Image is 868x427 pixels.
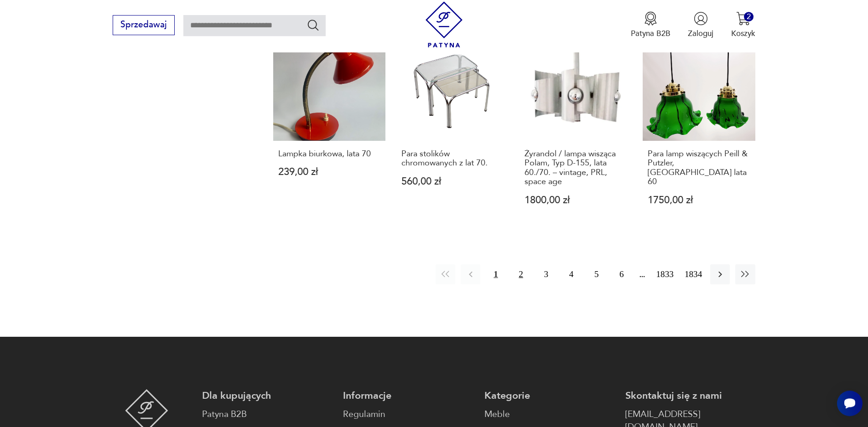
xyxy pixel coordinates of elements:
[694,11,708,26] img: Ikonka użytkownika
[648,149,750,187] h3: Para lamp wiszących Peill & Putzler, [GEOGRAPHIC_DATA] lata 60
[654,264,676,284] button: 1833
[278,167,381,177] p: 239,00 zł
[202,389,332,402] p: Dla kupujących
[307,18,320,31] button: Szukaj
[343,389,473,402] p: Informacje
[643,28,755,226] a: Para lamp wiszących Peill & Putzler, Niemcy lata 60Para lamp wiszących Peill & Putzler, [GEOGRAPH...
[631,11,670,39] button: Patyna B2B
[744,12,754,21] div: 2
[202,408,332,421] a: Patyna B2B
[525,149,627,187] h3: Żyrandol / lampa wisząca Polam, Typ D-155, lata 60./70. – vintage, PRL, space age
[484,389,614,402] p: Kategorie
[631,28,670,39] p: Patyna B2B
[113,15,174,35] button: Sprzedawaj
[561,264,581,284] button: 4
[682,264,705,284] button: 1834
[688,11,713,39] button: Zaloguj
[631,11,670,39] a: Ikona medaluPatyna B2B
[736,11,750,26] img: Ikona koszyka
[648,195,750,205] p: 1750,00 zł
[113,22,174,29] a: Sprzedawaj
[486,264,505,284] button: 1
[644,11,658,26] img: Ikona medalu
[837,391,863,416] iframe: Smartsupp widget button
[401,177,504,186] p: 560,00 zł
[273,28,385,226] a: Lampka biurkowa, lata 70Lampka biurkowa, lata 70239,00 zł
[731,11,755,39] button: 2Koszyk
[612,264,631,284] button: 6
[688,28,713,39] p: Zaloguj
[520,28,632,226] a: Żyrandol / lampa wisząca Polam, Typ D-155, lata 60./70. – vintage, PRL, space ageŻyrandol / lampa...
[343,408,473,421] a: Regulamin
[396,28,509,226] a: Para stolików chromowanych z lat 70.Para stolików chromowanych z lat 70.560,00 zł
[511,264,531,284] button: 2
[625,389,755,402] p: Skontaktuj się z nami
[731,28,755,39] p: Koszyk
[484,408,614,421] a: Meble
[401,149,504,168] h3: Para stolików chromowanych z lat 70.
[278,149,381,159] h3: Lampka biurkowa, lata 70
[421,1,467,47] img: Patyna - sklep z meblami i dekoracjami vintage
[536,264,556,284] button: 3
[525,195,627,205] p: 1800,00 zł
[587,264,606,284] button: 5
